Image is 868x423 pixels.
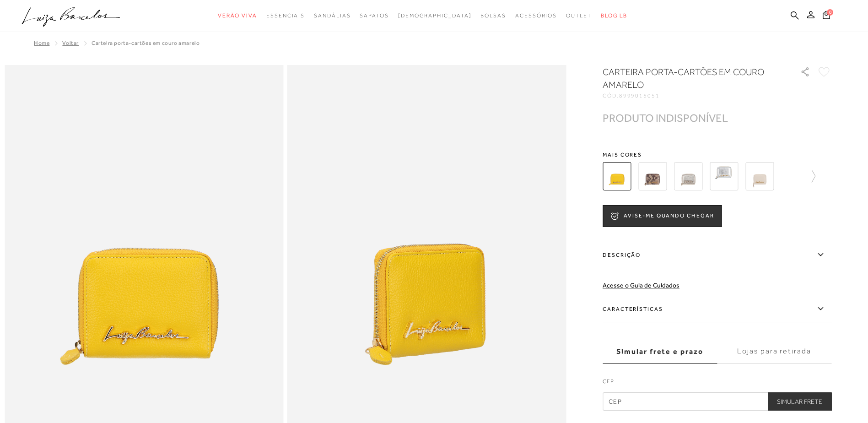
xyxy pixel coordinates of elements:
a: noSubCategoriesText [398,7,472,24]
label: Características [603,296,831,322]
a: noSubCategoriesText [360,7,388,24]
img: CARTEIRA PORTA-CARTÕES EM COURO OFF WHITE [745,162,774,190]
span: 8999016051 [619,92,660,99]
input: CEP [603,392,831,411]
span: CARTEIRA PORTA-CARTÕES EM COURO AMARELO [92,40,199,46]
label: Descrição [603,242,831,268]
div: CÓD: [603,93,786,98]
label: CEP [603,377,831,390]
a: noSubCategoriesText [480,7,506,24]
a: noSubCategoriesText [314,7,350,24]
div: PRODUTO INDISPONÍVEL [603,113,728,123]
button: 0 [820,10,833,22]
a: Voltar [62,40,79,46]
span: Sandálias [314,12,350,19]
a: noSubCategoriesText [515,7,557,24]
a: noSubCategoriesText [566,7,592,24]
a: Home [34,40,49,46]
span: Acessórios [515,12,557,19]
span: 0 [827,9,833,16]
span: Sapatos [360,12,388,19]
h1: CARTEIRA PORTA-CARTÕES EM COURO AMARELO [603,65,774,91]
img: CARTEIRA PORTA-CARTÕES EM COURO AMARELO [603,162,631,190]
span: Essenciais [266,12,305,19]
a: noSubCategoriesText [266,7,305,24]
img: CARTEIRA PORTA-CARTÕES EM COURO COBRA NATURAL [638,162,667,190]
label: Lojas para retirada [717,339,831,364]
span: Mais cores [603,152,831,157]
span: BLOG LB [601,12,627,19]
label: Simular frete e prazo [603,339,717,364]
img: CARTEIRA PORTA-CARTÕES EM COURO METALIZADO PRATA [710,162,738,190]
span: [DEMOGRAPHIC_DATA] [398,12,472,19]
span: Bolsas [480,12,506,19]
a: BLOG LB [601,7,627,24]
button: Simular Frete [768,392,831,411]
a: noSubCategoriesText [218,7,257,24]
button: AVISE-ME QUANDO CHEGAR [603,205,722,227]
span: Outlet [566,12,592,19]
span: Verão Viva [218,12,257,19]
img: CARTEIRA PORTA-CARTÕES EM COURO DOURADO [674,162,702,190]
a: Acesse o Guia de Cuidados [603,282,679,289]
